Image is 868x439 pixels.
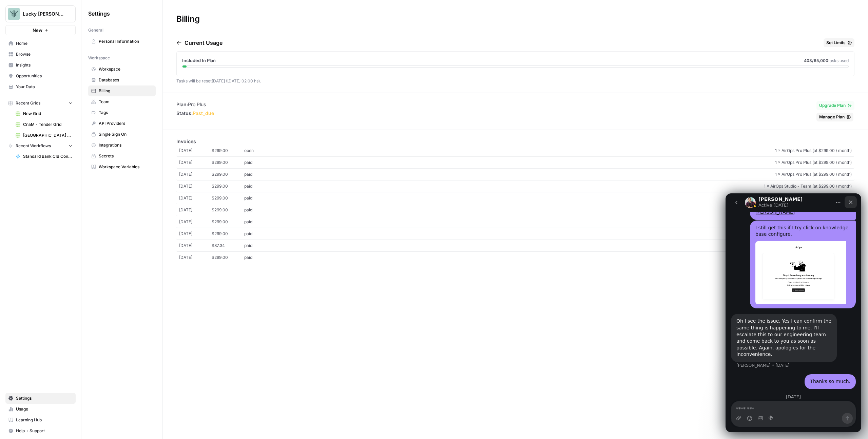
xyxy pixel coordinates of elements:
span: Recent Workflows [16,143,51,149]
button: New [5,25,76,35]
span: 1 × AirOps Pro Plus (at $299.00 / month) [277,159,852,166]
span: paid [244,243,277,249]
span: [DATE] [179,243,212,249]
span: Help + Support [16,428,73,434]
a: Settings [5,393,76,404]
span: 1 × AirOps Pro Plus (at $299.00 / month) [277,171,852,177]
span: Billing [99,88,153,94]
a: [DATE]$37.34paid6223 Additional Tasks - [DATE] [176,240,854,252]
span: Secrets [99,153,153,159]
span: Home [16,40,73,46]
a: Integrations [88,140,156,151]
span: [DATE] [179,231,212,237]
span: [GEOGRAPHIC_DATA] Tender - Stories [23,132,73,138]
a: [DATE]$299.00paid1 × AirOps Studio - Team (at $299.00 / month) [176,228,854,240]
span: Databases [99,77,153,83]
div: Billing [163,14,213,24]
span: [DATE] [179,219,212,225]
span: Personal Information [99,38,153,44]
span: paid [244,254,277,261]
a: Billing [88,85,156,96]
a: Standard Bank CIB Connected Experiences [13,151,76,162]
span: Recent Grids [16,100,40,106]
span: Workspace [88,55,110,61]
a: New Grid [13,108,76,119]
span: Included In Plan [182,57,216,64]
a: [DATE]$299.00paid1 × AirOps Studio - Team (at $299.00 / month) [176,180,854,192]
span: $299.00 [212,159,244,166]
span: Single Sign On [99,131,153,137]
span: Learning Hub [16,417,73,423]
span: API Providers [99,120,153,127]
span: 1 × AirOps Studio - Team (at $299.00 / month) [277,183,852,189]
span: [DATE] [179,159,212,166]
span: Workspace [99,66,153,72]
span: General [88,27,103,33]
button: Recent Workflows [5,141,76,151]
button: Workspace: Lucky Beard [5,5,76,22]
span: [DATE] [179,148,212,154]
a: Single Sign On [88,129,156,140]
a: [DATE]$299.00open1 × AirOps Pro Plus (at $299.00 / month) [176,145,854,157]
span: $299.00 [212,171,244,177]
span: Opportunities [16,73,73,79]
a: [GEOGRAPHIC_DATA] Tender - Stories [13,130,76,141]
span: 1 × AirOps Studio - Team (at $299.00 / month) [277,195,852,201]
a: CnaM - Tender Grid [13,119,76,130]
a: [DATE]$299.00paid1 × AirOps Studio - Team (at $299.00 / month) [176,216,854,228]
span: [DATE] [179,171,212,177]
span: open [244,148,277,154]
span: paid [244,195,277,201]
button: Recent Grids [5,98,76,108]
span: paid [244,183,277,189]
a: Workspace [88,64,156,75]
a: Tags [88,107,156,118]
span: Team [99,99,153,105]
span: paid [244,219,277,225]
a: Tasks [176,78,188,83]
button: Help + Support [5,425,76,436]
span: 403 /65,000 [804,58,828,63]
span: Lucky [PERSON_NAME] [23,11,64,17]
span: $299.00 [212,219,244,225]
span: [DATE] [179,207,212,213]
span: paid [244,207,277,213]
a: Your Data [5,81,76,92]
span: $299.00 [212,231,244,237]
button: Upgrade Plan [816,101,854,110]
a: Opportunities [5,71,76,81]
iframe: Intercom live chat [726,193,861,432]
a: Learning Hub [5,415,76,425]
span: Insights [16,62,73,68]
span: [DATE] [179,254,212,261]
span: Manage Plan [819,114,845,120]
span: Plan: [176,101,188,107]
span: Status: [176,110,193,116]
span: $37.34 [212,243,244,249]
span: [DATE] [179,183,212,189]
span: Your Data [16,84,73,90]
span: Browse [16,51,73,57]
span: past_due [193,110,214,116]
span: paid [244,231,277,237]
p: Invoices [176,138,854,145]
span: Settings [16,395,73,401]
a: Workspace Variables [88,161,156,172]
a: Personal Information [88,36,156,47]
a: Secrets [88,151,156,161]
